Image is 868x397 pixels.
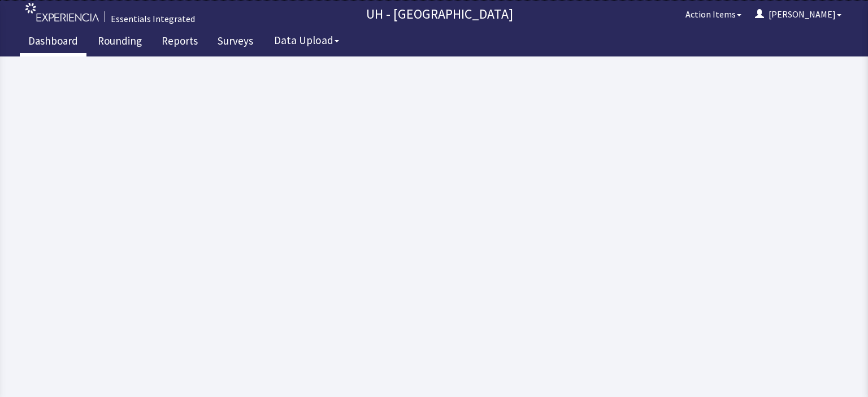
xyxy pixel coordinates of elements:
[201,5,679,23] p: UH - [GEOGRAPHIC_DATA]
[111,12,195,25] div: Essentials Integrated
[89,28,150,56] a: Rounding
[20,28,86,56] a: Dashboard
[267,30,346,51] button: Data Upload
[153,28,206,56] a: Reports
[209,28,262,56] a: Surveys
[679,3,748,25] button: Action Items
[25,3,99,21] img: experiencia_logo.png
[748,3,848,25] button: [PERSON_NAME]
